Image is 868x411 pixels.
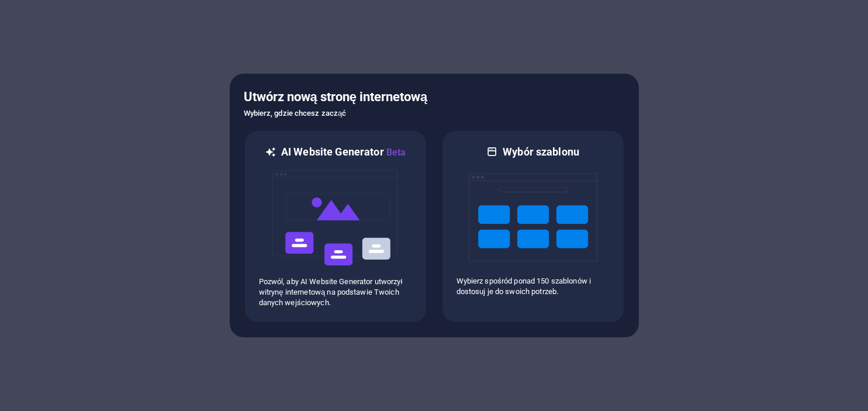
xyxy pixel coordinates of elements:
[503,145,579,159] h6: Wybór szablonu
[244,130,427,323] div: AI Website GeneratorBetaaiPozwól, aby AI Website Generator utworzył witrynę internetową na podsta...
[271,160,400,277] img: ai
[244,88,625,106] h5: Utwórz nową stronę internetową
[457,276,610,297] p: Wybierz spośród ponad 150 szablonów i dostosuj je do swoich potrzeb.
[281,145,406,160] h6: AI Website Generator
[384,147,406,158] span: Beta
[441,130,625,323] div: Wybór szablonuWybierz spośród ponad 150 szablonów i dostosuj je do swoich potrzeb.
[244,106,625,120] h6: Wybierz, gdzie chcesz zacząć
[259,277,412,308] p: Pozwól, aby AI Website Generator utworzył witrynę internetową na podstawie Twoich danych wejściow...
